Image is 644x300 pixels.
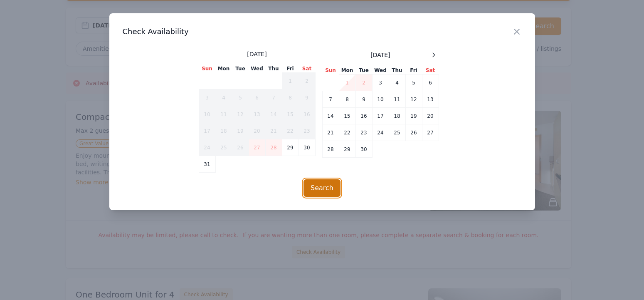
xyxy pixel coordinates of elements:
td: 25 [389,124,405,141]
td: 18 [389,108,405,124]
td: 8 [339,91,355,108]
td: 9 [299,89,315,106]
td: 13 [422,91,439,108]
td: 7 [322,91,339,108]
td: 31 [199,156,215,173]
td: 9 [355,91,372,108]
td: 21 [322,124,339,141]
td: 17 [372,108,389,124]
span: [DATE] [247,50,266,58]
td: 29 [339,141,355,158]
td: 17 [199,123,215,139]
td: 12 [232,106,249,123]
td: 3 [199,89,215,106]
td: 4 [389,74,405,91]
td: 10 [372,91,389,108]
td: 10 [199,106,215,123]
td: 1 [282,73,299,89]
th: Sun [199,65,215,73]
th: Mon [215,65,232,73]
td: 20 [249,123,265,139]
td: 12 [405,91,422,108]
th: Mon [339,67,355,74]
td: 26 [405,124,422,141]
td: 20 [422,108,439,124]
td: 5 [405,74,422,91]
th: Sat [299,65,315,73]
td: 4 [215,89,232,106]
td: 6 [422,74,439,91]
td: 1 [339,74,355,91]
span: [DATE] [370,51,390,59]
td: 28 [322,141,339,158]
th: Sun [322,67,339,74]
td: 24 [372,124,389,141]
th: Fri [405,67,422,74]
td: 19 [232,123,249,139]
td: 21 [265,123,282,139]
td: 16 [299,106,315,123]
td: 6 [249,89,265,106]
td: 30 [299,139,315,156]
td: 7 [265,89,282,106]
td: 15 [282,106,299,123]
th: Wed [249,65,265,73]
th: Thu [389,67,405,74]
td: 27 [422,124,439,141]
th: Thu [265,65,282,73]
td: 22 [282,123,299,139]
td: 24 [199,139,215,156]
td: 19 [405,108,422,124]
th: Wed [372,67,389,74]
td: 2 [299,73,315,89]
td: 30 [355,141,372,158]
td: 28 [265,139,282,156]
td: 16 [355,108,372,124]
td: 29 [282,139,299,156]
th: Fri [282,65,299,73]
td: 11 [389,91,405,108]
td: 14 [265,106,282,123]
td: 11 [215,106,232,123]
td: 13 [249,106,265,123]
th: Tue [355,67,372,74]
td: 22 [339,124,355,141]
td: 18 [215,123,232,139]
th: Sat [422,67,439,74]
td: 26 [232,139,249,156]
td: 8 [282,89,299,106]
h3: Check Availability [123,27,522,37]
button: Search [303,179,341,197]
td: 23 [299,123,315,139]
th: Tue [232,65,249,73]
td: 2 [355,74,372,91]
td: 5 [232,89,249,106]
td: 27 [249,139,265,156]
td: 3 [372,74,389,91]
td: 25 [215,139,232,156]
td: 14 [322,108,339,124]
td: 15 [339,108,355,124]
td: 23 [355,124,372,141]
